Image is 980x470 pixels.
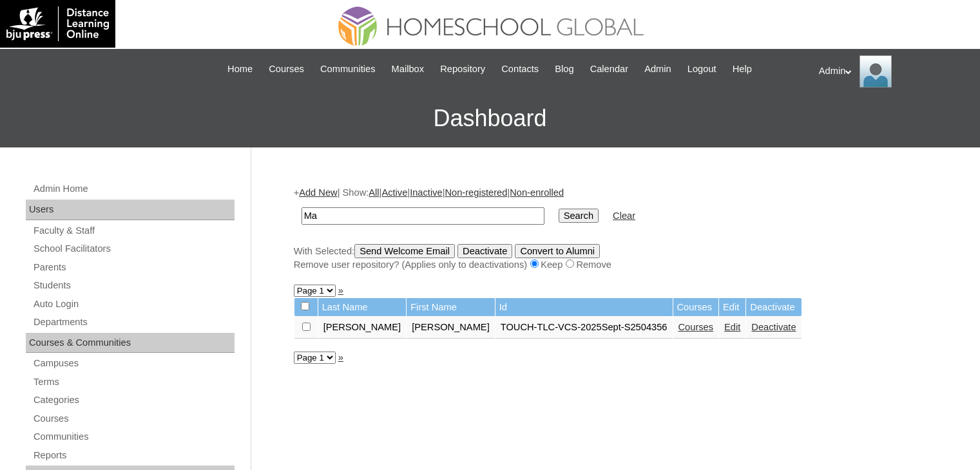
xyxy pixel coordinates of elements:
[32,411,235,427] a: Courses
[501,62,539,77] span: Contacts
[495,317,673,339] td: TOUCH-TLC-VCS-2025Sept-S2504356
[32,259,235,276] a: Parents
[613,211,635,221] a: Clear
[681,62,723,77] a: Logout
[318,298,407,317] td: Last Name
[6,89,974,147] h3: Dashboard
[294,258,932,272] div: Remove user repository? (Applies only to deactivations) Keep Remove
[457,244,512,258] input: Deactivate
[32,296,235,312] a: Auto Login
[294,244,932,272] div: With Selected:
[515,244,600,258] input: Convert to Alumni
[407,317,495,339] td: [PERSON_NAME]
[673,298,719,317] td: Courses
[584,62,635,77] a: Calendar
[302,207,544,225] input: Search
[262,62,311,77] a: Courses
[32,374,235,390] a: Terms
[819,55,967,88] div: Admin
[385,62,431,77] a: Mailbox
[32,223,235,239] a: Faculty & Staff
[555,62,573,77] span: Blog
[294,186,932,271] div: + | Show: | | | |
[32,447,235,464] a: Reports
[746,298,801,317] td: Deactivate
[687,62,716,77] span: Logout
[299,187,337,198] a: Add New
[381,187,407,198] a: Active
[860,55,892,88] img: Admin Homeschool Global
[32,241,235,257] a: School Facilitators
[495,298,673,317] td: Id
[590,62,628,77] span: Calendar
[6,6,109,41] img: logo-white.png
[269,62,304,77] span: Courses
[495,62,545,77] a: Contacts
[440,62,485,77] span: Repository
[26,333,235,353] div: Courses & Communities
[227,62,253,77] span: Home
[338,352,343,362] a: »
[548,62,580,77] a: Blog
[314,62,382,77] a: Communities
[724,322,740,332] a: Edit
[510,187,564,198] a: Non-enrolled
[32,277,235,294] a: Students
[369,187,379,198] a: All
[221,62,259,77] a: Home
[354,244,455,258] input: Send Welcome Email
[407,298,495,317] td: First Name
[410,187,443,198] a: Inactive
[726,62,758,77] a: Help
[434,62,492,77] a: Repository
[318,317,407,339] td: [PERSON_NAME]
[32,392,235,408] a: Categories
[392,62,425,77] span: Mailbox
[751,322,796,332] a: Deactivate
[678,322,714,332] a: Courses
[638,62,678,77] a: Admin
[338,285,343,296] a: »
[32,429,235,445] a: Communities
[320,62,376,77] span: Communities
[32,181,235,197] a: Admin Home
[32,314,235,330] a: Departments
[445,187,507,198] a: Non-registered
[26,200,235,220] div: Users
[644,62,671,77] span: Admin
[32,355,235,371] a: Campuses
[559,209,599,223] input: Search
[719,298,745,317] td: Edit
[733,62,752,77] span: Help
